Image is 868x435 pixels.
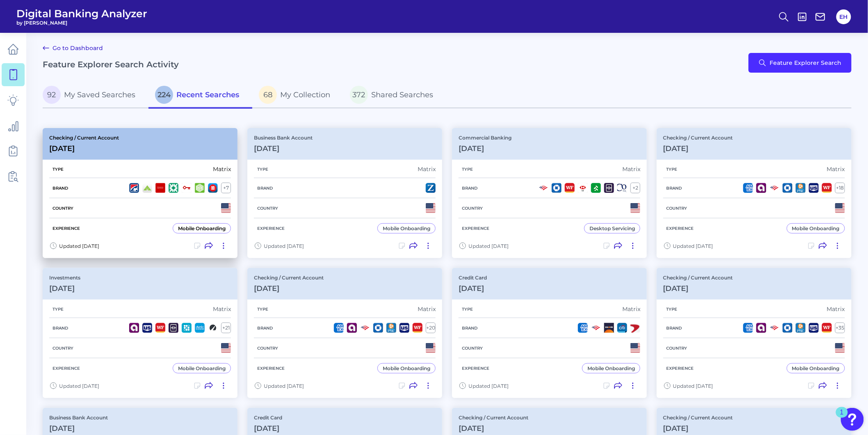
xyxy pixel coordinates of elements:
h2: Feature Explorer Search Activity [43,60,179,69]
div: + 7 [221,183,231,193]
div: Matrix [213,305,231,313]
span: Updated [DATE] [673,243,713,249]
a: Checking / Current Account[DATE]TypeMatrixBrand+20CountryExperienceMobile OnboardingUpdated [DATE] [247,268,442,398]
span: 224 [155,86,173,104]
a: Commercial Banking[DATE]TypeMatrixBrand+2CountryExperienceDesktop ServicingUpdated [DATE] [452,128,647,258]
div: Matrix [622,305,640,313]
span: Updated [DATE] [264,243,304,249]
h5: Type [663,307,681,312]
p: Checking / Current Account [663,275,733,281]
h5: Type [49,307,67,312]
p: Business Bank Account [49,414,108,421]
p: Checking / Current Account [254,275,324,281]
h5: Brand [459,185,481,191]
h5: Experience [459,366,493,371]
span: by [PERSON_NAME] [16,20,147,26]
span: Updated [DATE] [468,243,509,249]
p: Checking / Current Account [663,135,733,141]
p: Checking / Current Account [49,135,119,141]
h3: [DATE] [49,144,119,153]
h3: [DATE] [663,144,733,153]
span: Updated [DATE] [59,383,99,389]
h5: Type [459,307,476,312]
span: Updated [DATE] [59,243,99,249]
div: 1 [840,412,844,423]
h5: Brand [663,185,685,191]
h5: Country [254,206,281,211]
div: + 21 [221,323,231,333]
h5: Experience [254,366,288,371]
h5: Type [254,307,272,312]
h3: [DATE] [49,284,80,293]
p: Checking / Current Account [663,414,733,421]
span: 68 [259,86,277,104]
div: Mobile Onboarding [383,365,430,371]
h5: Experience [254,226,288,231]
button: Open Resource Center, 1 new notification [841,408,864,431]
p: Business Bank Account [254,135,313,141]
h5: Type [49,167,67,172]
span: My Saved Searches [64,90,135,99]
a: Investments[DATE]TypeMatrixBrand+21CountryExperienceMobile OnboardingUpdated [DATE] [43,268,238,398]
h5: Type [663,167,681,172]
div: Mobile Onboarding [383,225,430,231]
p: Credit Card [254,414,282,421]
h5: Experience [663,366,697,371]
button: Feature Explorer Search [749,53,852,73]
h5: Country [49,346,77,351]
div: + 2 [630,183,640,193]
div: Matrix [418,305,436,313]
h5: Brand [254,185,276,191]
button: EH [836,9,851,24]
h5: Experience [663,226,697,231]
h3: [DATE] [254,284,324,293]
div: Matrix [827,165,845,173]
h5: Country [254,346,281,351]
h5: Type [459,167,476,172]
h3: [DATE] [459,424,528,433]
div: Matrix [827,305,845,313]
a: Credit Card[DATE]TypeMatrixBrandCountryExperienceMobile OnboardingUpdated [DATE] [452,268,647,398]
div: + 35 [835,323,845,333]
span: Shared Searches [371,90,433,99]
div: Matrix [213,165,231,173]
a: Checking / Current Account[DATE]TypeMatrixBrand+18CountryExperienceMobile OnboardingUpdated [DATE] [657,128,852,258]
h5: Country [459,346,486,351]
p: Checking / Current Account [459,414,528,421]
a: Checking / Current Account[DATE]TypeMatrixBrand+35CountryExperienceMobile OnboardingUpdated [DATE] [657,268,852,398]
h5: Brand [254,325,276,331]
a: 92My Saved Searches [43,82,148,109]
div: + 20 [426,323,436,333]
span: Recent Searches [176,90,239,99]
span: 372 [350,86,368,104]
div: Matrix [622,165,640,173]
h5: Brand [459,325,481,331]
span: Updated [DATE] [468,383,509,389]
h3: [DATE] [663,424,733,433]
div: Mobile Onboarding [178,365,226,371]
a: Checking / Current Account[DATE]TypeMatrixBrand+7CountryExperienceMobile OnboardingUpdated [DATE] [43,128,238,258]
h3: [DATE] [49,424,108,433]
h3: [DATE] [459,144,512,153]
a: 68My Collection [252,82,343,109]
div: Mobile Onboarding [587,365,635,371]
h5: Experience [459,226,493,231]
div: Mobile Onboarding [792,225,840,231]
div: Matrix [418,165,436,173]
a: Business Bank Account[DATE]TypeMatrixBrandCountryExperienceMobile OnboardingUpdated [DATE] [247,128,442,258]
span: 92 [43,86,61,104]
div: Mobile Onboarding [792,365,840,371]
span: My Collection [280,90,330,99]
span: Digital Banking Analyzer [16,7,147,20]
h5: Experience [49,226,83,231]
div: + 18 [835,183,845,193]
span: Updated [DATE] [673,383,713,389]
h5: Country [663,206,691,211]
h5: Country [663,346,691,351]
p: Commercial Banking [459,135,512,141]
h5: Brand [49,325,71,331]
h5: Brand [49,185,71,191]
div: Mobile Onboarding [178,225,226,231]
h5: Experience [49,366,83,371]
a: 224Recent Searches [148,82,252,109]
